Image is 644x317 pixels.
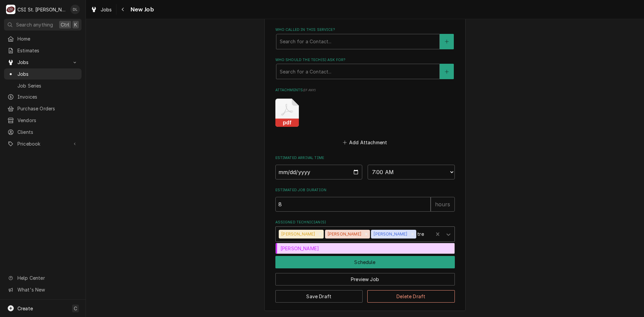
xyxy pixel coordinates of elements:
span: Job Series [17,82,78,89]
div: [PERSON_NAME] [276,243,454,254]
span: Vendors [17,117,78,124]
div: C [6,5,15,14]
div: CSI St. [PERSON_NAME] [17,6,67,13]
div: CSI St. Louis's Avatar [6,5,15,14]
a: Jobs [4,68,82,80]
span: K [74,21,77,28]
div: Who should the tech(s) ask for? [275,57,455,79]
a: Go to Help Center [4,272,82,283]
button: Create New Contact [440,64,454,79]
div: David Lindsey's Avatar [70,5,80,14]
a: Vendors [4,115,82,126]
div: Estimated Job Duration [275,188,455,211]
label: Who should the tech(s) ask for? [275,57,455,63]
button: Delete Draft [367,290,455,303]
div: [PERSON_NAME] [371,230,409,239]
span: New Job [128,5,154,14]
button: Add Attachment [341,138,388,147]
label: Attachments [275,88,455,93]
button: pdf [275,99,299,127]
button: Search anythingCtrlK [4,19,82,31]
svg: Create New Contact [445,39,449,44]
div: Remove Jeff George [363,230,370,239]
div: Assigned Technician(s) [275,220,455,242]
span: Jobs [17,70,78,77]
a: Go to Pricebook [4,138,82,149]
div: Button Group [275,256,455,303]
span: Jobs [17,59,68,66]
div: Remove Mike Barnett [409,230,416,239]
a: Go to Jobs [4,57,82,68]
div: [PERSON_NAME] [279,230,316,239]
input: Date [275,165,363,179]
span: ( if any ) [303,88,316,92]
label: Estimated Arrival Time [275,155,455,161]
span: Purchase Orders [17,105,78,112]
div: [PERSON_NAME] [325,230,363,239]
label: Assigned Technician(s) [275,220,455,225]
button: Preview Job [275,273,455,285]
a: Purchase Orders [4,103,82,114]
div: Button Group Row [275,268,455,285]
div: Button Group Row [275,285,455,303]
span: Ctrl [61,21,69,28]
span: C [74,305,77,312]
button: Schedule [275,256,455,268]
div: Remove Steve Heppermann [316,230,324,239]
a: Jobs [88,4,115,15]
div: Estimated Arrival Time [275,155,455,179]
div: Attachments [275,88,455,147]
svg: Create New Contact [445,69,449,74]
span: Pricebook [17,140,68,147]
a: Clients [4,126,82,138]
a: Job Series [4,80,82,91]
a: Estimates [4,45,82,56]
label: Who called in this service? [275,27,455,33]
span: Clients [17,128,78,136]
button: Create New Contact [440,34,454,49]
div: Who called in this service? [275,27,455,49]
button: Navigate back [118,4,128,15]
span: What's New [17,286,77,293]
span: Invoices [17,93,78,100]
span: Create [17,306,33,311]
span: Home [17,35,78,42]
a: Go to What's New [4,284,82,295]
span: Estimates [17,47,78,54]
span: Jobs [101,6,112,13]
a: Invoices [4,91,82,102]
a: Home [4,33,82,44]
label: Estimated Job Duration [275,188,455,193]
button: Save Draft [275,290,363,303]
span: Help Center [17,274,77,281]
div: hours [431,197,455,212]
select: Time Select [368,165,455,179]
div: Button Group Row [275,256,455,268]
span: Search anything [16,21,53,28]
div: DL [70,5,80,14]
